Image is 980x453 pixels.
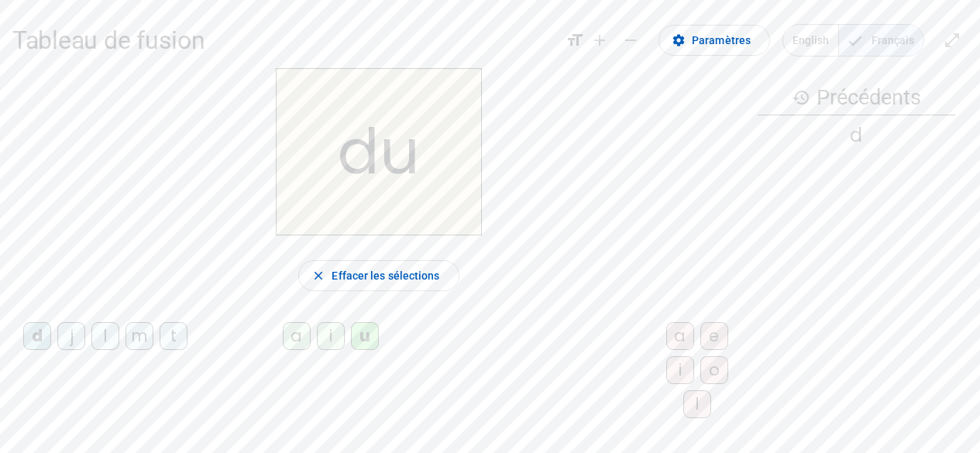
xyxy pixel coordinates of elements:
[91,322,119,350] div: l
[839,25,923,56] span: Français
[672,33,686,47] mat-icon: settings
[283,322,311,350] div: a
[317,322,345,350] div: i
[666,356,694,384] div: i
[126,322,153,350] div: m
[590,31,609,50] mat-icon: add
[276,68,482,235] h2: du
[937,25,968,56] button: Entrer en plein écran
[692,31,751,50] span: Paramètres
[351,322,379,350] div: u
[666,322,694,350] div: a
[332,266,439,285] span: Effacer les sélections
[615,25,646,56] button: Diminuer la taille de la police
[160,322,187,350] div: t
[298,260,459,291] button: Effacer les sélections
[658,25,770,56] button: Paramètres
[700,356,728,384] div: o
[566,31,584,50] mat-icon: format_size
[792,88,810,107] mat-icon: history
[621,31,640,50] mat-icon: remove
[758,126,955,145] div: d
[783,25,838,56] span: English
[758,81,955,115] h3: Précédents
[943,31,961,50] mat-icon: open_in_full
[584,25,615,56] button: Augmenter la taille de la police
[12,15,553,65] h1: Tableau de fusion
[311,269,325,283] mat-icon: close
[700,322,728,350] div: e
[683,390,711,418] div: l
[23,322,51,350] div: d
[782,24,924,57] mat-button-toggle-group: Language selection
[57,322,85,350] div: j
